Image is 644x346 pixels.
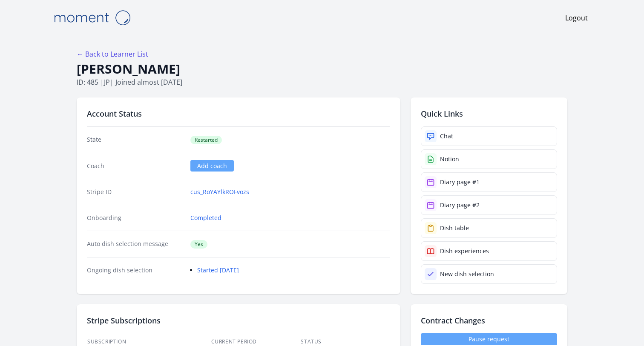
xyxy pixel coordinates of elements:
h2: Contract Changes [421,315,557,326]
h2: Quick Links [421,108,557,120]
dt: Ongoing dish selection [87,266,184,275]
a: Notion [421,149,557,169]
a: Diary page #1 [421,172,557,192]
div: Chat [440,132,453,140]
a: Started [DATE] [197,266,239,274]
a: Completed [190,214,221,222]
h2: Stripe Subscriptions [87,315,390,326]
p: ID: 485 | | Joined almost [DATE] [77,77,567,87]
a: Pause request [421,333,557,345]
a: Dish experiences [421,241,557,261]
div: Notion [440,155,459,163]
a: ← Back to Learner List [77,49,148,59]
span: jp [104,77,110,87]
dt: Onboarding [87,214,184,222]
img: Moment [49,7,135,29]
span: Restarted [190,136,222,144]
a: Dish table [421,218,557,238]
a: Logout [565,13,588,23]
div: Diary page #1 [440,178,480,186]
a: Diary page #2 [421,195,557,215]
h1: [PERSON_NAME] [77,61,567,77]
div: Diary page #2 [440,201,480,209]
a: Add coach [190,160,234,172]
dt: Stripe ID [87,188,184,196]
a: New dish selection [421,264,557,284]
dt: Coach [87,162,184,170]
a: cus_RoYAYlkROFvozs [190,188,249,196]
div: Dish experiences [440,247,489,255]
span: Yes [190,240,207,249]
dt: State [87,135,184,144]
a: Chat [421,126,557,146]
h2: Account Status [87,108,390,120]
dt: Auto dish selection message [87,240,184,249]
div: Dish table [440,224,469,232]
div: New dish selection [440,270,494,278]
